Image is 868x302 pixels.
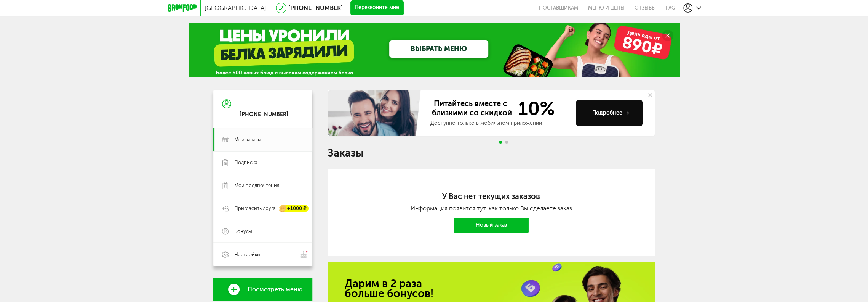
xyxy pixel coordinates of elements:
[248,286,302,293] span: Посмотреть меню
[345,279,638,299] h2: Дарим в 2 раза больше бонусов!
[576,100,643,126] button: Подробнее
[505,141,508,144] span: Go to slide 2
[234,205,276,212] span: Пригласить друга
[350,0,404,16] button: Перезвоните мне
[213,243,312,266] a: Настройки
[454,218,529,233] a: Новый заказ
[358,192,625,201] h2: У Вас нет текущих заказов
[328,148,655,158] h1: Заказы
[513,99,555,118] span: 10%
[288,4,343,11] a: [PHONE_NUMBER]
[358,205,625,212] div: Информация появится тут, как только Вы сделаете заказ
[205,4,266,11] span: [GEOGRAPHIC_DATA]
[234,136,261,143] span: Мои заказы
[234,251,260,258] span: Настройки
[592,109,629,117] div: Подробнее
[234,228,252,235] span: Бонусы
[280,205,309,212] div: +1000 ₽
[430,99,513,118] span: Питайтесь вместе с близкими со скидкой
[234,182,279,189] span: Мои предпочтения
[213,197,312,220] a: Пригласить друга +1000 ₽
[213,128,312,151] a: Мои заказы
[213,174,312,197] a: Мои предпочтения
[234,159,257,166] span: Подписка
[499,141,502,144] span: Go to slide 1
[213,151,312,174] a: Подписка
[389,40,488,58] a: ВЫБРАТЬ МЕНЮ
[240,111,288,118] div: [PHONE_NUMBER]
[213,278,312,301] a: Посмотреть меню
[213,220,312,243] a: Бонусы
[430,120,570,127] div: Доступно только в мобильном приложении
[328,90,423,136] img: family-banner.579af9d.jpg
